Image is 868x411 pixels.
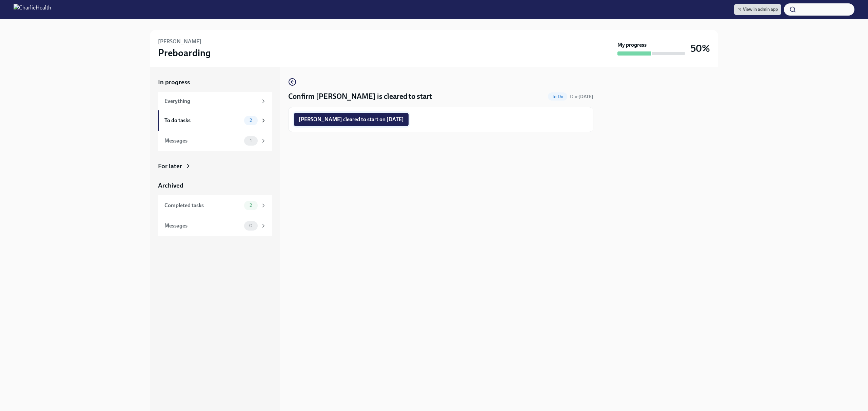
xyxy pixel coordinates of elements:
[158,78,272,87] a: In progress
[158,110,272,131] a: To do tasks2
[158,195,272,216] a: Completed tasks2
[164,117,241,124] div: To do tasks
[164,98,258,105] div: Everything
[14,4,51,15] img: CharlieHealth
[299,116,404,123] span: [PERSON_NAME] cleared to start on [DATE]
[158,92,272,110] a: Everything
[246,138,256,143] span: 1
[164,202,241,209] div: Completed tasks
[164,137,241,145] div: Messages
[691,42,710,55] h3: 50%
[245,118,256,123] span: 2
[158,162,182,171] div: For later
[617,41,647,49] strong: My progress
[570,93,593,100] span: September 14th, 2025 09:00
[578,94,593,100] strong: [DATE]
[294,113,409,126] button: [PERSON_NAME] cleared to start on [DATE]
[164,222,241,230] div: Messages
[734,4,781,15] a: View in admin app
[158,216,272,236] a: Messages0
[158,47,211,59] h3: Preboarding
[245,203,256,208] span: 2
[548,94,567,99] span: To Do
[158,162,272,171] a: For later
[158,38,201,45] h6: [PERSON_NAME]
[158,131,272,151] a: Messages1
[245,223,257,228] span: 0
[570,94,593,100] span: Due
[737,6,778,13] span: View in admin app
[158,181,272,190] a: Archived
[288,91,432,102] h4: Confirm [PERSON_NAME] is cleared to start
